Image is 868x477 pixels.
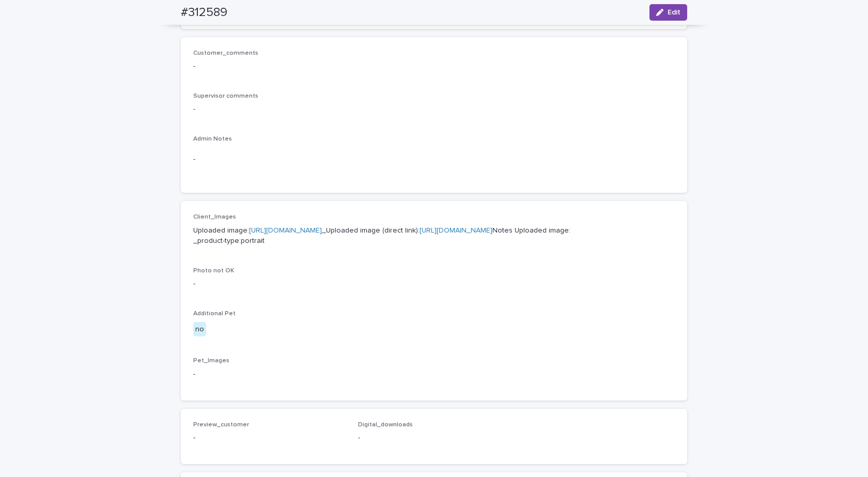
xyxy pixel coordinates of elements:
[249,227,322,234] a: [URL][DOMAIN_NAME]
[358,433,510,443] p: -
[649,4,687,21] button: Edit
[193,104,675,115] p: -
[193,268,234,274] span: Photo not OK
[193,154,675,165] p: -
[193,136,232,142] span: Admin Notes
[193,322,206,337] div: no
[668,9,680,16] span: Edit
[193,358,229,364] span: Pet_Images
[193,214,236,220] span: Client_Images
[193,61,675,72] p: -
[193,279,675,289] p: -
[193,50,258,56] span: Customer_comments
[193,225,675,247] p: Uploaded image: _Uploaded image (direct link): Notes Uploaded image: _product-type:portrait
[420,227,492,234] a: [URL][DOMAIN_NAME]
[193,93,258,99] span: Supervisor comments
[193,422,249,428] span: Preview_customer
[193,433,346,443] p: -
[193,311,236,317] span: Additional Pet
[181,5,227,20] h2: #312589
[358,422,413,428] span: Digital_downloads
[193,369,675,380] p: -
